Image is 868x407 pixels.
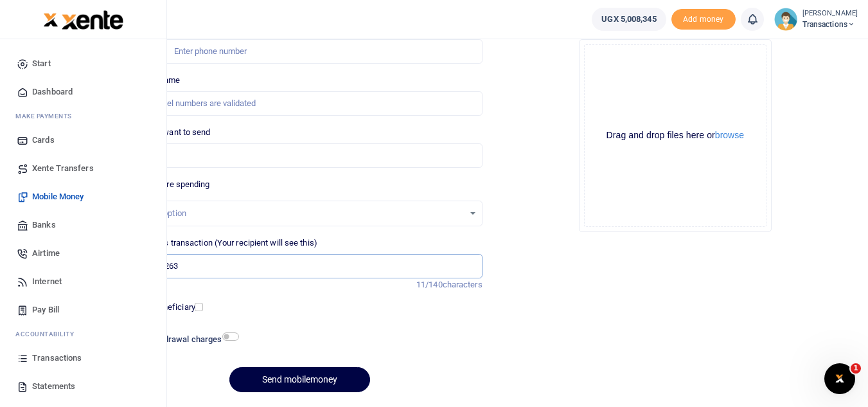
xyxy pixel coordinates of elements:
[601,13,656,26] span: UGX 5,008,345
[32,303,59,316] span: Pay Bill
[32,162,94,175] span: Xente Transfers
[671,14,736,23] a: Add money
[774,8,858,31] a: profile-user [PERSON_NAME] Transactions
[585,129,766,141] div: Drag and drop files here or
[43,14,124,24] a: logo-small logo-large logo-large
[32,134,55,147] span: Cards
[10,267,156,296] a: Internet
[229,367,370,392] button: Send mobilemoney
[119,334,233,345] h6: Include withdrawal charges
[10,372,156,401] a: Statements
[824,363,855,394] iframe: Intercom live chat
[10,50,156,78] a: Start
[579,39,772,232] div: File Uploader
[117,39,482,64] input: Enter phone number
[10,154,156,183] a: Xente Transfers
[10,239,156,267] a: Airtime
[10,126,156,154] a: Cards
[774,8,797,31] img: profile-user
[10,183,156,211] a: Mobile Money
[10,296,156,324] a: Pay Bill
[443,280,483,289] span: characters
[10,344,156,372] a: Transactions
[671,9,736,30] span: Add money
[851,363,861,374] span: 1
[715,131,744,140] button: browse
[10,324,156,344] li: Ac
[32,190,84,203] span: Mobile Money
[10,211,156,239] a: Banks
[32,86,73,98] span: Dashboard
[117,254,482,278] input: Enter extra information
[32,380,75,393] span: Statements
[127,207,463,220] div: Select an option
[117,91,482,116] input: MTN & Airtel numbers are validated
[32,219,56,231] span: Banks
[22,111,72,121] span: ake Payments
[587,8,671,31] li: Wallet ballance
[32,57,51,70] span: Start
[802,8,858,19] small: [PERSON_NAME]
[25,329,74,339] span: countability
[117,237,317,249] label: Memo for this transaction (Your recipient will see this)
[802,19,858,30] span: Transactions
[43,12,58,28] img: logo-small
[32,275,62,288] span: Internet
[10,106,156,126] li: M
[62,10,124,30] img: logo-large
[592,8,666,31] a: UGX 5,008,345
[32,352,82,365] span: Transactions
[416,280,443,289] span: 11/140
[32,247,60,260] span: Airtime
[671,9,736,30] li: Toup your wallet
[117,143,482,168] input: UGX
[10,78,156,106] a: Dashboard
